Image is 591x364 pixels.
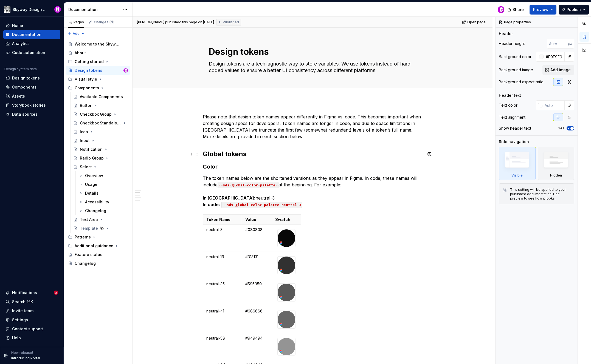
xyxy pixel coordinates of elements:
[530,5,556,15] button: Preview
[12,75,40,81] div: Design tokens
[206,217,238,222] p: Token Name
[499,41,525,46] div: Header height
[278,284,295,301] img: c754af95-f373-4aa5-ae48-66548c3b30f4.png
[12,335,21,341] div: Help
[11,356,40,360] p: Introducing Portal
[221,202,302,208] code: --sds-global-color-palette-neutral-3
[66,40,130,268] div: Page tree
[85,199,109,205] div: Accessibility
[75,85,99,91] div: Components
[245,217,268,222] p: Value
[245,335,268,341] p: #949494
[12,317,28,323] div: Settings
[66,84,130,92] div: Components
[80,112,112,117] div: Checkbox Group
[3,297,60,306] button: Search ⌘K
[245,254,268,260] p: #313131
[66,30,86,38] button: Add
[533,7,548,12] span: Preview
[245,308,268,314] p: #686868
[3,325,60,333] button: Contact support
[85,173,103,178] div: Overview
[3,30,60,39] a: Documentation
[80,155,104,161] div: Radio Group
[3,39,60,48] a: Analytics
[460,18,488,26] a: Open page
[94,20,114,24] div: Changes
[223,20,239,24] span: Published
[80,164,92,170] div: Select
[510,187,571,201] div: This setting will be applied to your published documentation. Use preview to see how it looks.
[80,138,90,143] div: Input
[499,115,525,120] div: Text alignment
[278,257,295,274] img: d0f1aeae-5aa3-4692-acc1-885ac2268be2.png
[66,259,130,268] a: Changelog
[12,112,38,117] div: Data sources
[165,20,214,24] div: published this page on [DATE]
[208,45,415,58] textarea: Design tokens
[12,41,30,46] div: Analytics
[542,100,565,110] input: Auto
[467,20,486,24] span: Open page
[278,311,295,328] img: 5432dd14-ee9b-4cc6-9c00-414a914fcf40.png
[3,306,60,315] a: Invite team
[80,103,92,108] div: Button
[85,182,97,187] div: Usage
[11,351,33,355] p: New release!
[80,217,98,222] div: Text Area
[71,145,130,154] a: Notification
[75,50,86,56] div: About
[206,308,238,314] p: neutral-41
[66,233,130,241] div: Patterns
[12,32,41,37] div: Documentation
[3,110,60,119] a: Data sources
[66,66,130,75] a: Design tokensBobby Davis
[203,113,422,140] p: Please note that design token names appear differently in Figma vs. code. This becomes important ...
[499,147,536,180] div: Visible
[542,65,574,75] button: Add image
[75,41,120,47] div: Welcome to the Skyway Design System!
[12,290,37,295] div: Notifications
[80,147,103,152] div: Notification
[12,93,25,99] div: Assets
[499,31,513,36] div: Header
[499,126,531,131] div: Show header text
[499,79,544,85] div: Background aspect ratio
[245,227,268,232] p: #080808
[75,68,102,73] div: Design tokens
[3,48,60,57] a: Code automation
[203,202,220,207] strong: In code:
[68,7,120,12] div: Documentation
[66,250,130,259] a: Feature status
[3,334,60,342] button: Help
[75,234,91,240] div: Patterns
[511,173,523,178] div: Visible
[558,126,564,130] label: Yes
[499,139,529,144] div: Side navigation
[75,59,104,64] div: Getting started
[66,75,130,84] div: Visual style
[3,83,60,92] a: Components
[3,288,60,297] button: Notifications2
[66,57,130,66] div: Getting started
[245,281,268,287] p: #595959
[499,67,533,73] div: Background image
[568,41,572,46] p: px
[203,175,422,208] p: The token names below are the shortened versions as they appear in Figma. In code, these names wi...
[71,110,130,119] a: Checkbox Group
[137,20,164,24] span: [PERSON_NAME]
[71,163,130,171] a: Select
[109,20,114,24] span: 3
[13,7,48,12] div: Skyway Design System
[538,147,575,180] div: Hidden
[12,84,36,90] div: Components
[278,229,295,247] img: fc18f750-a062-48ea-8c9c-cc4c6c0ea044.png
[513,7,524,12] span: Share
[12,326,43,332] div: Contact support
[54,291,58,295] span: 2
[71,101,130,110] a: Button
[71,127,130,136] a: Icon
[3,315,60,324] a: Settings
[75,76,97,82] div: Visual style
[4,67,37,71] div: Design system data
